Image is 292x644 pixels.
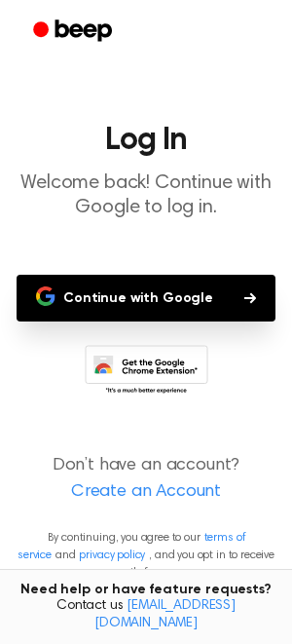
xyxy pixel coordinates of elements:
[16,125,276,156] h1: Log In
[17,275,275,322] button: Continue with Google
[12,598,280,632] span: Contact us
[94,599,236,630] a: [EMAIL_ADDRESS][DOMAIN_NAME]
[16,453,276,506] p: Don’t have an account?
[79,549,145,561] a: privacy policy
[19,13,129,51] a: Beep
[19,479,273,506] a: Create an Account
[16,171,276,220] p: Welcome back! Continue with Google to log in.
[16,529,276,582] p: By continuing, you agree to our and , and you opt in to receive emails from us.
